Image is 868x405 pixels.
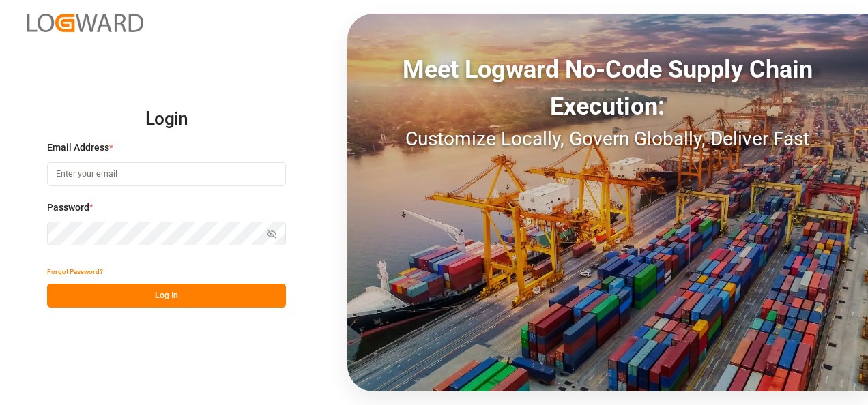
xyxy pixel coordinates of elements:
span: Password [47,200,89,215]
input: Enter your email [47,162,286,186]
img: Logward_new_orange.png [27,14,143,32]
div: Customize Locally, Govern Globally, Deliver Fast [347,125,868,153]
span: Email Address [47,140,109,155]
button: Forgot Password? [47,260,103,284]
button: Log In [47,284,286,307]
h2: Login [47,97,286,141]
div: Meet Logward No-Code Supply Chain Execution: [347,51,868,125]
